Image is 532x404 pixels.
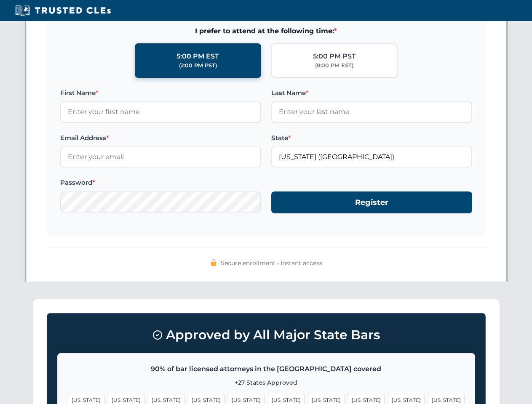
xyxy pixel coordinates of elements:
[271,133,472,143] label: State
[271,88,472,98] label: Last Name
[315,61,353,70] div: (8:00 PM EST)
[176,51,219,62] div: 5:00 PM EST
[57,324,475,346] h3: Approved by All Major State Bars
[60,133,261,143] label: Email Address
[60,146,261,167] input: Enter your email
[60,26,472,37] span: I prefer to attend at the following time:
[210,259,217,266] img: 🔒
[221,258,322,268] span: Secure enrollment • Instant access
[68,378,465,387] p: +27 States Approved
[313,51,356,62] div: 5:00 PM PST
[68,364,465,375] p: 90% of bar licensed attorneys in the [GEOGRAPHIC_DATA] covered
[271,191,472,214] button: Register
[60,101,261,122] input: Enter your first name
[179,61,217,70] div: (2:00 PM PST)
[60,178,261,188] label: Password
[60,88,261,98] label: First Name
[271,146,472,167] input: California (CA)
[271,101,472,122] input: Enter your last name
[13,4,113,17] img: Trusted CLEs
